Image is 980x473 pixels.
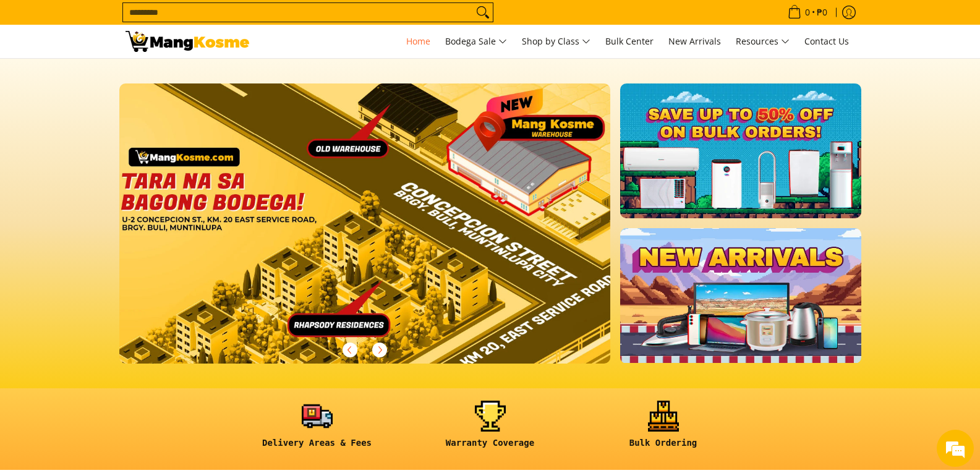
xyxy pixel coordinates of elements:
span: Contact Us [804,35,849,47]
span: 0 [803,8,812,17]
a: Home [400,25,437,58]
span: • [784,6,831,19]
a: Shop by Class [516,25,597,58]
button: Next [366,336,393,364]
textarea: Type your message and hit 'Enter' [6,338,236,381]
span: We're online! [72,156,171,281]
a: <h6><strong>Delivery Areas & Fees</strong></h6> [237,401,398,458]
a: <h6><strong>Warranty Coverage</strong></h6> [410,401,571,458]
a: <h6><strong>Bulk Ordering</strong></h6> [583,401,744,458]
span: ₱0 [815,8,829,17]
a: New Arrivals [662,25,727,58]
a: Bulk Center [599,25,660,58]
span: Bodega Sale [445,34,507,49]
a: Contact Us [798,25,855,58]
a: More [119,83,650,383]
span: Bulk Center [605,35,654,47]
a: Resources [730,25,796,58]
button: Previous [336,336,364,364]
nav: Main Menu [262,25,855,58]
button: Search [473,3,493,22]
img: Mang Kosme: Your Home Appliances Warehouse Sale Partner! [126,31,249,52]
span: Home [406,35,430,47]
span: New Arrivals [668,35,721,47]
div: Chat with us now [64,69,208,85]
a: Bodega Sale [439,25,513,58]
span: Resources [736,34,790,49]
div: Minimize live chat window [203,6,232,36]
span: Shop by Class [522,34,590,49]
